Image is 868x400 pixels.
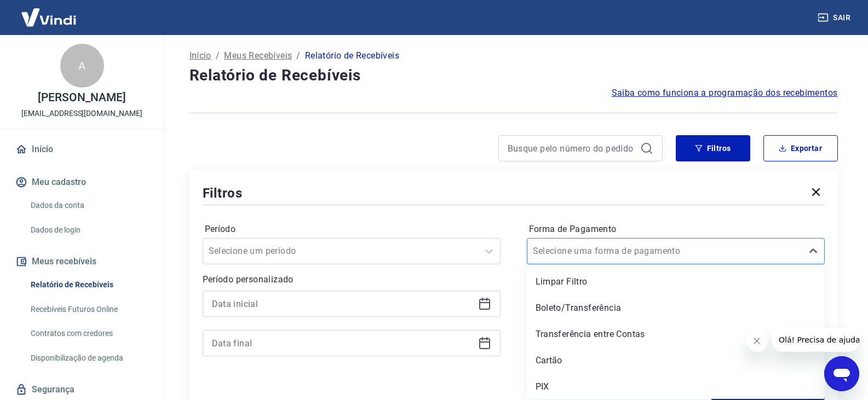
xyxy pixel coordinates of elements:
iframe: Botão para abrir a janela de mensagens [824,356,859,391]
input: Busque pelo número do pedido [508,140,636,156]
a: Dados de login [26,219,151,241]
p: / [216,49,220,62]
a: Saiba como funciona a programação dos recebimentos [612,86,838,100]
button: Sair [815,8,855,28]
a: Recebíveis Futuros Online [26,298,151,321]
p: Período personalizado [203,273,501,286]
p: / [296,49,300,62]
div: Limpar Filtro [527,271,825,293]
input: Data inicial [212,295,474,312]
a: Meus Recebíveis [224,49,292,62]
button: Meus recebíveis [13,250,151,274]
label: Período [205,223,498,236]
h4: Relatório de Recebíveis [189,65,838,86]
button: Filtros [676,135,750,161]
a: Contratos com credores [26,322,151,345]
button: Exportar [763,135,838,161]
a: Início [189,49,211,62]
div: A [60,44,104,88]
a: Relatório de Recebíveis [26,274,151,296]
p: Relatório de Recebíveis [305,49,399,62]
img: Vindi [13,1,84,34]
label: Forma de Pagamento [529,223,823,236]
a: Início [13,137,151,161]
h5: Filtros [203,184,243,202]
a: Dados da conta [26,194,151,217]
div: Cartão [527,350,825,372]
div: Boleto/Transferência [527,297,825,319]
p: [PERSON_NAME] [38,92,125,103]
p: [EMAIL_ADDRESS][DOMAIN_NAME] [21,108,142,119]
span: Olá! Precisa de ajuda? [7,8,92,16]
div: PIX [527,376,825,398]
button: Meu cadastro [13,170,151,194]
iframe: Mensagem da empresa [772,328,859,352]
a: Disponibilização de agenda [26,347,151,369]
input: Data final [212,335,474,351]
iframe: Fechar mensagem [746,330,768,352]
div: Transferência entre Contas [527,323,825,345]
